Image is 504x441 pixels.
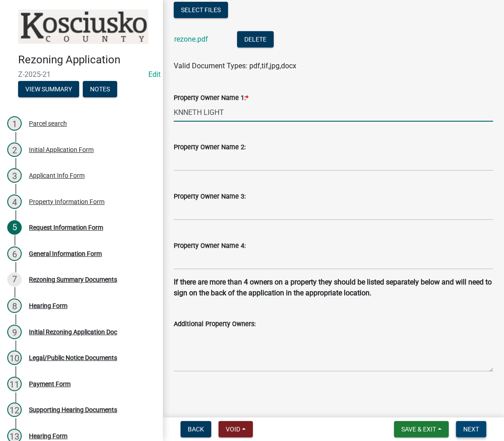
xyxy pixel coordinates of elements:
[29,120,67,127] div: Parcel search
[7,377,22,391] div: 11
[7,351,22,365] div: 10
[456,421,486,437] button: Next
[7,194,22,209] div: 4
[29,355,117,361] div: Legal/Public Notice Documents
[29,329,117,335] div: Initial Rezoning Application Doc
[18,70,145,79] span: Z-2025-21
[7,142,22,157] div: 2
[148,70,161,79] wm-modal-confirm: Edit Application Number
[174,2,228,18] button: Select files
[7,247,22,261] div: 6
[18,86,79,93] wm-modal-confirm: Summary
[18,53,156,66] h4: Rezoning Application
[7,403,22,417] div: 12
[29,199,105,205] div: Property Information Form
[174,95,248,101] label: Property Owner Name 1:
[29,147,94,153] div: Initial Application Form
[174,144,246,151] label: Property Owner Name 2:
[7,299,22,313] div: 8
[29,224,103,231] div: Request Information Form
[174,243,246,249] label: Property Owner Name 4:
[7,272,22,287] div: 7
[7,116,22,131] div: 1
[237,31,274,47] button: Delete
[148,70,161,79] a: Edit
[174,278,492,297] strong: If there are more than 4 owners on a property they should be listed separately below and will nee...
[237,36,274,44] wm-modal-confirm: Delete Document
[83,86,117,93] wm-modal-confirm: Notes
[219,421,253,437] button: Void
[181,421,211,437] button: Back
[401,426,436,433] span: Save & Exit
[174,321,256,327] label: Additional Property Owners:
[83,81,117,97] button: Notes
[174,194,246,200] label: Property Owner Name 3:
[18,81,79,97] button: View Summary
[29,172,85,179] div: Applicant Info Form
[174,62,296,70] span: Valid Document Types: pdf,tif,jpg,docx
[7,325,22,339] div: 9
[7,168,22,183] div: 3
[29,276,117,283] div: Rezoning Summary Documents
[29,381,71,387] div: Payment Form
[18,9,148,44] img: Kosciusko County, Indiana
[29,251,102,257] div: General Information Form
[7,220,22,235] div: 5
[29,407,117,413] div: Supporting Hearing Documents
[463,426,479,433] span: Next
[394,421,449,437] button: Save & Exit
[29,303,67,309] div: Hearing Form
[226,426,240,433] span: Void
[188,426,204,433] span: Back
[29,433,67,439] div: Hearing Form
[174,35,208,43] a: rezone.pdf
